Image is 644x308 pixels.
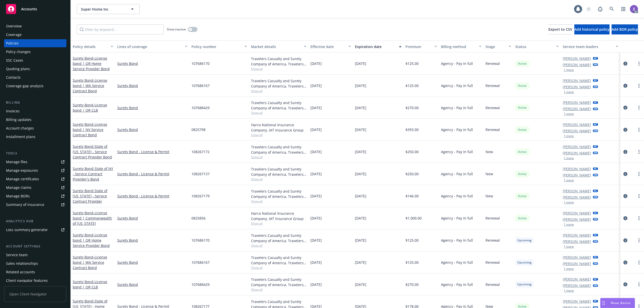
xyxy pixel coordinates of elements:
a: circleInformation [622,149,628,155]
span: - License bond | Commonwealth of [US_STATE] [73,210,112,226]
span: $393.00 [406,127,419,132]
span: [DATE] [355,61,366,66]
button: 1 more [564,223,574,226]
div: Travelers Casualty and Surety Company of America, Travelers Insurance [251,233,306,243]
div: Lines of coverage [117,44,182,49]
span: $270.00 [406,105,419,110]
span: $146.00 [406,193,419,199]
span: 0825798 [191,127,206,132]
a: Billing updates [4,116,66,124]
span: [DATE] [310,282,322,287]
div: Summary of insurance [6,201,44,209]
span: Show all [251,243,306,248]
div: Market details [251,44,301,49]
span: $250.00 [406,171,419,177]
span: [DATE] [355,149,366,154]
div: Premium [406,44,432,49]
a: [PERSON_NAME] [563,100,591,105]
button: Stage [484,40,513,53]
a: more [636,215,642,221]
a: more [636,61,642,67]
a: Surety Bond [117,61,187,66]
span: Show all [251,221,306,226]
a: Surety Bond [73,210,112,226]
div: Harco National Insurance Company, IAT Insurance Group [251,211,306,221]
a: more [636,281,642,287]
span: - License bond | NV Service Contract Bond [73,122,107,137]
div: Coverage gap analysis [6,82,44,90]
span: Active [517,150,527,154]
span: 108267137 [191,171,210,177]
span: [DATE] [355,260,366,265]
span: Show all [251,67,306,71]
span: Show all [251,133,306,137]
span: - State of [US_STATE] - Service Contract Provider Bond [73,144,112,159]
a: more [636,171,642,177]
div: Harco National Insurance Company, IAT Insurance Group [251,122,306,133]
span: $1,000.00 [406,215,422,221]
a: circleInformation [622,259,628,266]
span: Renewal [486,127,500,132]
button: 1 more [564,289,574,292]
span: [DATE] [310,105,322,110]
a: Surety Bond [117,215,187,221]
div: Expiration date [355,44,396,49]
span: Show all [251,89,306,93]
span: Active [517,216,527,221]
div: Travelers Casualty and Surety Company of America, Travelers Insurance [251,78,306,89]
a: more [636,259,642,266]
a: Surety Bond [73,166,113,182]
a: Coverage gap analysis [4,82,66,90]
span: 108267172 [191,149,210,154]
span: $270.00 [406,282,419,287]
a: Manage BORs [4,192,66,200]
span: Renewal [486,83,500,88]
a: Start snowing [584,4,594,14]
span: [DATE] [355,238,366,243]
div: Invoices [6,107,20,115]
a: Contacts [4,73,66,81]
a: [PERSON_NAME] [563,84,591,90]
span: [DATE] [355,193,366,199]
button: Premium [404,40,439,53]
a: Surety Bond [73,233,110,248]
div: SSC Cases [6,56,23,64]
a: [PERSON_NAME] [563,195,591,200]
span: Show all [251,111,306,115]
a: Surety Bond [73,103,107,113]
a: Surety Bond [117,127,187,132]
div: Stage [486,44,506,49]
a: Surety Bond [73,255,107,270]
a: Surety Bond [73,144,112,159]
span: Show all [251,155,306,159]
a: [PERSON_NAME] [563,261,591,266]
div: Tools [4,151,66,156]
span: Agency - Pay in full [441,215,473,221]
button: 1 more [564,68,574,71]
a: circleInformation [622,237,628,243]
span: - License bond | WA Service Contract Bond [73,78,107,93]
span: Show inactive [167,27,186,31]
span: [DATE] [310,193,322,199]
span: Show all [251,199,306,203]
a: Policy changes [4,48,66,56]
span: Agency - Pay in full [441,282,473,287]
a: [PERSON_NAME] [563,299,591,304]
span: Agency - Pay in full [441,61,473,66]
div: Service team leaders [563,44,613,49]
a: Sales relationships [4,259,66,268]
button: 1 more [564,267,574,270]
div: Sales relationships [6,259,38,268]
span: [DATE] [355,282,366,287]
div: Policy number [191,44,241,49]
button: 1 more [564,135,574,138]
a: Client navigator features [4,277,66,285]
div: Contacts [6,73,21,81]
a: Manage exposures [4,166,66,174]
span: [DATE] [310,238,322,243]
span: Renewal [486,260,500,265]
span: Add BOR policy [612,27,638,32]
button: Effective date [308,40,353,53]
a: Surety Bond [117,83,187,88]
a: [PERSON_NAME] [563,172,591,178]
